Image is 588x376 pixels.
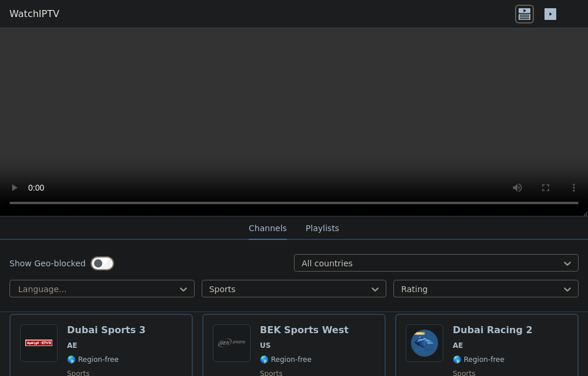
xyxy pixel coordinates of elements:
span: AE [453,341,463,350]
span: US [260,341,270,350]
span: 🌎 Region-free [453,355,505,364]
span: AE [67,341,77,350]
a: WatchIPTV [9,7,59,21]
span: 🌎 Region-free [67,355,119,364]
h6: BEK Sports West [260,324,349,336]
button: Channels [249,218,287,240]
span: 🌎 Region-free [260,355,312,364]
h6: Dubai Sports 3 [67,324,146,336]
h6: Dubai Racing 2 [453,324,533,336]
button: Playlists [306,218,339,240]
img: Dubai Sports 3 [20,324,58,362]
label: Show Geo-blocked [9,258,86,269]
img: BEK Sports West [213,324,250,362]
img: Dubai Racing 2 [406,324,443,362]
